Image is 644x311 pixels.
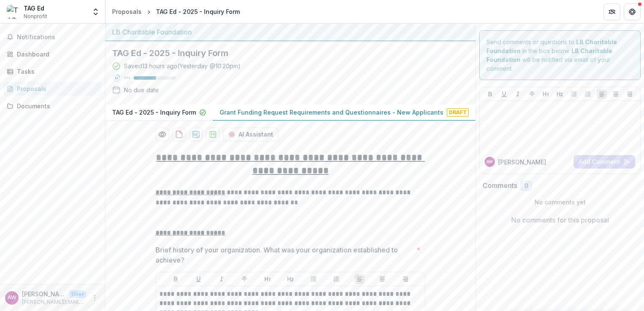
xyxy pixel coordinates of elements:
[3,64,102,78] a: Tasks
[112,27,469,37] div: LB Charitable Foundation
[377,274,387,284] button: Align Center
[625,89,635,99] button: Align Right
[124,62,241,70] div: Saved 13 hours ago ( Yesterday @ 10:20pm )
[524,182,528,190] span: 0
[206,128,220,141] button: download-proposal
[309,274,319,284] button: Bullet List
[604,3,620,20] button: Partners
[90,293,100,303] button: More
[483,182,517,190] h2: Comments
[112,108,196,117] p: TAG Ed - 2025 - Inquiry Form
[583,89,593,99] button: Ordered List
[3,99,102,113] a: Documents
[574,155,635,169] button: Add Comment
[22,290,66,298] p: [PERSON_NAME]
[597,89,607,99] button: Align Left
[156,245,413,265] p: Brief history of your organization. What was your organization established to achieve?
[263,274,273,284] button: Heading 1
[8,295,16,300] div: Anwar Walker
[354,274,365,284] button: Align Left
[172,128,186,141] button: download-proposal
[171,274,181,284] button: Bold
[486,160,493,164] div: Anwar Walker
[541,89,551,99] button: Heading 1
[17,50,95,59] div: Dashboard
[109,5,243,18] nav: breadcrumb
[7,5,20,19] img: TAG Ed
[17,67,95,76] div: Tasks
[400,274,411,284] button: Align Right
[193,274,204,284] button: Underline
[124,75,130,81] p: 53 %
[527,89,537,99] button: Strike
[217,274,227,284] button: Italicize
[555,89,565,99] button: Heading 2
[498,158,546,166] p: [PERSON_NAME]
[239,274,250,284] button: Strike
[3,82,102,96] a: Proposals
[17,34,98,41] span: Notifications
[499,89,509,99] button: Underline
[479,30,641,80] div: Send comments or questions to in the box below. will be notified via email of your comment.
[3,30,102,44] button: Notifications
[513,89,523,99] button: Italicize
[24,4,47,13] div: TAG Ed
[156,7,240,16] div: TAG Ed - 2025 - Inquiry Form
[24,13,47,20] span: Nonprofit
[22,298,86,306] p: [PERSON_NAME][EMAIL_ADDRESS][DOMAIN_NAME]
[156,128,169,141] button: Preview 988ce659-7ab4-421f-90c0-e6a67c395181-1.pdf
[90,3,102,20] button: Open entity switcher
[17,102,95,110] div: Documents
[109,5,145,18] a: Proposals
[569,89,579,99] button: Bullet List
[112,48,455,58] h2: TAG Ed - 2025 - Inquiry Form
[3,47,102,61] a: Dashboard
[220,108,443,117] p: Grant Funding Request Requirements and Questionnaires - New Applicants
[223,128,279,141] button: AI Assistant
[112,7,142,16] div: Proposals
[511,215,609,225] p: No comments for this proposal
[624,3,641,20] button: Get Help
[285,274,295,284] button: Heading 2
[447,108,469,117] span: Draft
[331,274,341,284] button: Ordered List
[611,89,621,99] button: Align Center
[124,86,159,94] div: No due date
[485,89,495,99] button: Bold
[189,128,203,141] button: download-proposal
[69,290,86,298] p: User
[17,84,95,93] div: Proposals
[483,198,637,206] p: No comments yet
